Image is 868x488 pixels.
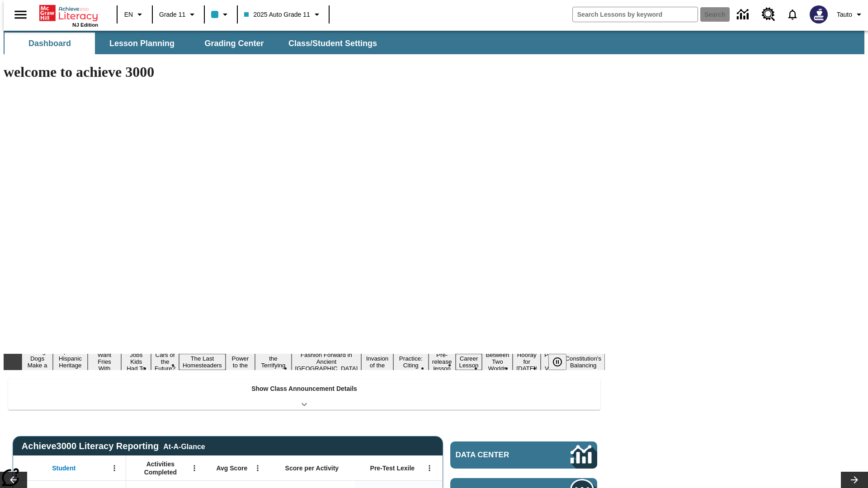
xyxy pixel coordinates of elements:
span: Student [52,464,75,472]
span: Tauto [837,10,852,19]
button: Open side menu [7,1,34,28]
a: Data Center [731,2,756,27]
button: Lesson carousel, Next [841,472,868,488]
button: Open Menu [188,461,201,475]
button: Lesson Planning [97,33,187,54]
h1: welcome to achieve 3000 [4,64,605,80]
button: Slide 4 Dirty Jobs Kids Had To Do [121,343,151,380]
button: Slide 3 Do You Want Fries With That? [88,343,122,380]
button: Class: 2025 Auto Grade 11, Select your class [241,6,325,23]
p: Show Class Announcement Details [251,384,357,394]
button: Slide 15 Hooray for Constitution Day! [513,350,541,373]
span: 2025 Auto Grade 11 [244,10,310,19]
button: Slide 10 The Invasion of the Free CD [361,347,393,377]
button: Dashboard [5,33,95,54]
button: Slide 7 Solar Power to the People [226,347,255,377]
span: EN [124,10,133,19]
a: Notifications [781,3,804,26]
button: Language: EN, Select a language [120,6,149,23]
button: Profile/Settings [833,6,868,23]
span: Grading Center [204,38,264,49]
span: Activities Completed [131,460,190,476]
button: Slide 16 Point of View [541,350,561,373]
button: Slide 12 Pre-release lesson [429,350,456,373]
span: Score per Activity [285,464,339,472]
input: search field [573,7,698,22]
button: Open Menu [251,461,264,475]
button: Grade: Grade 11, Select a grade [156,6,201,23]
span: NJ Edition [72,22,98,28]
button: Select a new avatar [804,3,833,26]
span: Data Center [456,450,540,460]
div: At-A-Glance [163,441,205,451]
button: Slide 8 Attack of the Terrifying Tomatoes [255,347,291,377]
div: Pause [548,354,576,370]
button: Class color is light blue. Change class color [208,6,234,23]
button: Slide 9 Fashion Forward in Ancient Rome [292,350,362,373]
span: Dashboard [28,38,71,49]
button: Slide 5 Cars of the Future? [151,350,179,373]
button: Slide 6 The Last Homesteaders [179,354,226,370]
span: Pre-Test Lexile [370,464,415,472]
button: Pause [548,354,566,370]
span: Lesson Planning [109,38,175,49]
button: Class/Student Settings [281,33,384,54]
button: Open Menu [423,461,436,475]
img: Avatar [810,5,828,23]
div: Home [39,3,98,28]
div: Show Class Announcement Details [8,379,600,410]
button: Slide 1 Diving Dogs Make a Splash [22,347,53,377]
div: SubNavbar [4,31,864,54]
span: Avg Score [216,464,247,472]
button: Slide 13 Career Lesson [456,354,482,370]
a: Home [39,4,98,22]
span: Grade 11 [159,10,185,19]
span: Achieve3000 Literacy Reporting [22,441,205,451]
button: Open Menu [108,461,121,475]
div: SubNavbar [4,33,385,54]
button: Slide 14 Between Two Worlds [482,350,513,373]
button: Grading Center [189,33,279,54]
a: Data Center [450,441,597,469]
button: Slide 2 ¡Viva Hispanic Heritage Month! [53,347,88,377]
button: Slide 11 Mixed Practice: Citing Evidence [393,347,429,377]
span: Class/Student Settings [288,38,377,49]
a: Resource Center, Will open in new tab [756,2,781,27]
button: Slide 17 The Constitution's Balancing Act [561,347,605,377]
